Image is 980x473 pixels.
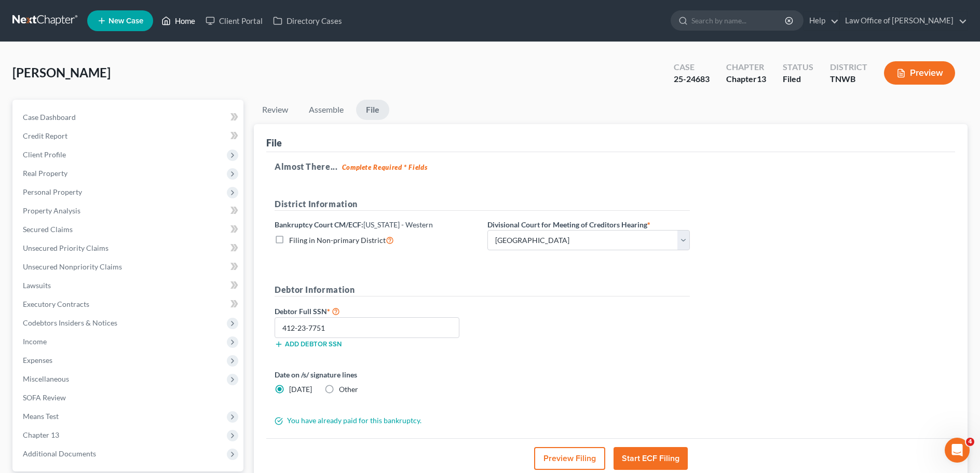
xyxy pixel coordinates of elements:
[674,61,710,73] div: Case
[23,131,67,140] span: Credit Report
[884,61,955,85] button: Preview
[15,388,243,407] a: SOFA Review
[804,11,839,30] a: Help
[15,108,243,127] a: Case Dashboard
[23,150,66,159] span: Client Profile
[757,74,766,84] span: 13
[200,11,268,30] a: Client Portal
[363,220,433,229] span: [US_STATE] - Western
[15,258,243,276] a: Unsecured Nonpriority Claims
[23,356,52,364] span: Expenses
[266,137,282,149] div: File
[23,300,89,308] span: Executory Contracts
[275,283,690,296] h5: Debtor Information
[275,340,342,348] button: Add debtor SSN
[840,11,967,30] a: Law Office of [PERSON_NAME]
[23,262,122,271] span: Unsecured Nonpriority Claims
[23,412,59,421] span: Means Test
[301,100,352,120] a: Assemble
[342,163,428,171] strong: Complete Required * Fields
[254,100,296,120] a: Review
[269,305,482,317] label: Debtor Full SSN
[487,219,650,230] label: Divisional Court for Meeting of Creditors Hearing
[275,317,459,338] input: XXX-XX-XXXX
[674,73,710,85] div: 25-24683
[23,244,108,252] span: Unsecured Priority Claims
[15,276,243,295] a: Lawsuits
[15,201,243,220] a: Property Analysis
[268,11,347,30] a: Directory Cases
[12,65,111,80] span: [PERSON_NAME]
[23,449,96,458] span: Additional Documents
[23,318,117,327] span: Codebtors Insiders & Notices
[614,447,688,470] button: Start ECF Filing
[356,100,389,120] a: File
[23,113,76,121] span: Case Dashboard
[275,369,477,380] label: Date on /s/ signature lines
[275,198,690,211] h5: District Information
[783,61,813,73] div: Status
[156,11,200,30] a: Home
[275,160,947,173] h5: Almost There...
[23,206,80,215] span: Property Analysis
[275,219,433,230] label: Bankruptcy Court CM/ECF:
[966,438,974,446] span: 4
[691,11,786,30] input: Search by name...
[830,61,867,73] div: District
[15,220,243,239] a: Secured Claims
[726,73,766,85] div: Chapter
[15,127,243,145] a: Credit Report
[23,169,67,178] span: Real Property
[534,447,605,470] button: Preview Filing
[289,236,386,245] span: Filing in Non-primary District
[23,430,59,439] span: Chapter 13
[15,239,243,258] a: Unsecured Priority Claims
[23,225,73,234] span: Secured Claims
[23,393,66,402] span: SOFA Review
[726,61,766,73] div: Chapter
[23,337,47,346] span: Income
[945,438,970,463] iframe: Intercom live chat
[23,281,51,290] span: Lawsuits
[339,385,358,394] span: Other
[23,187,82,196] span: Personal Property
[269,415,695,426] div: You have already paid for this bankruptcy.
[23,374,69,383] span: Miscellaneous
[289,385,312,394] span: [DATE]
[783,73,813,85] div: Filed
[108,17,143,25] span: New Case
[15,295,243,314] a: Executory Contracts
[830,73,867,85] div: TNWB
